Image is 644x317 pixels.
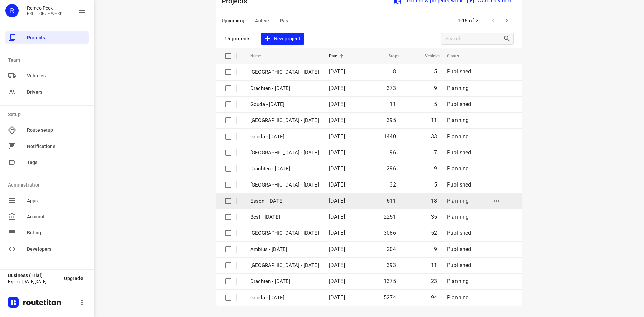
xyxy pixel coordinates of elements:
[329,294,345,301] span: [DATE]
[447,198,469,204] span: Planning
[250,117,319,124] p: [GEOGRAPHIC_DATA] - [DATE]
[434,246,437,252] span: 9
[329,198,345,204] span: [DATE]
[8,279,59,284] p: Expires [DATE][DATE]
[27,89,86,96] span: Drivers
[503,35,513,43] div: Search
[431,117,437,123] span: 11
[387,246,396,252] span: 204
[224,36,251,42] p: 15 projects
[447,214,469,220] span: Planning
[387,262,396,268] span: 393
[5,226,89,240] div: Billing
[431,230,437,236] span: 52
[8,57,89,64] p: Team
[500,14,514,28] span: Next Page
[250,68,319,76] p: Gemeente Rotterdam - Thursday
[250,246,319,253] p: Ambius - Monday
[250,262,319,269] p: Antwerpen - Monday
[5,242,89,256] div: Developers
[384,294,396,301] span: 5274
[280,17,290,25] span: Past
[27,34,86,41] span: Projects
[447,165,469,172] span: Planning
[329,246,345,252] span: [DATE]
[250,294,319,302] p: Gouda - Monday
[329,85,345,91] span: [DATE]
[329,149,345,156] span: [DATE]
[5,69,89,83] div: Vehicles
[390,149,396,156] span: 96
[384,278,396,284] span: 1375
[434,68,437,75] span: 5
[250,229,319,237] p: Zwolle - Monday
[27,127,86,134] span: Route setup
[5,210,89,223] div: Account
[431,198,437,204] span: 18
[431,133,437,140] span: 33
[5,140,89,153] div: Notifications
[447,230,471,236] span: Published
[222,17,244,25] span: Upcoming
[329,68,345,75] span: [DATE]
[431,278,437,284] span: 23
[447,133,469,140] span: Planning
[250,101,319,108] p: Gouda - [DATE]
[329,278,345,284] span: [DATE]
[387,117,396,123] span: 395
[5,194,89,207] div: Apps
[447,85,469,91] span: Planning
[250,181,319,189] p: [GEOGRAPHIC_DATA] - [DATE]
[487,14,500,28] span: Previous Page
[5,156,89,169] div: Tags
[329,230,345,236] span: [DATE]
[329,133,345,140] span: [DATE]
[387,198,396,204] span: 611
[329,181,345,188] span: [DATE]
[431,294,437,301] span: 94
[8,181,89,189] p: Administration
[416,52,440,60] span: Vehicles
[5,4,19,17] div: R
[250,85,319,92] p: Drachten - [DATE]
[447,278,469,284] span: Planning
[27,246,86,253] span: Developers
[64,276,83,281] span: Upgrade
[5,85,89,99] div: Drivers
[8,111,89,118] p: Setup
[329,117,345,123] span: [DATE]
[434,181,437,188] span: 5
[384,214,396,220] span: 2251
[27,11,63,16] p: FRUIT OP JE WERK
[250,165,319,173] p: Drachten - [DATE]
[390,181,396,188] span: 32
[329,52,346,60] span: Date
[431,262,437,268] span: 11
[250,52,270,60] span: Name
[250,213,319,221] p: Best - [DATE]
[434,85,437,91] span: 9
[329,165,345,172] span: [DATE]
[380,52,399,60] span: Stops
[393,68,396,75] span: 8
[5,123,89,137] div: Route setup
[447,101,471,107] span: Published
[434,165,437,172] span: 9
[447,117,469,123] span: Planning
[447,246,471,252] span: Published
[329,101,345,107] span: [DATE]
[431,214,437,220] span: 35
[250,278,319,285] p: Drachten - Monday
[434,149,437,156] span: 7
[455,14,484,28] span: 1-15 of 21
[5,31,89,44] div: Projects
[27,159,86,166] span: Tags
[329,262,345,268] span: [DATE]
[384,133,396,140] span: 1440
[447,68,471,75] span: Published
[387,85,396,91] span: 373
[329,214,345,220] span: [DATE]
[27,72,86,80] span: Vehicles
[250,133,319,141] p: Gouda - [DATE]
[447,294,469,301] span: Planning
